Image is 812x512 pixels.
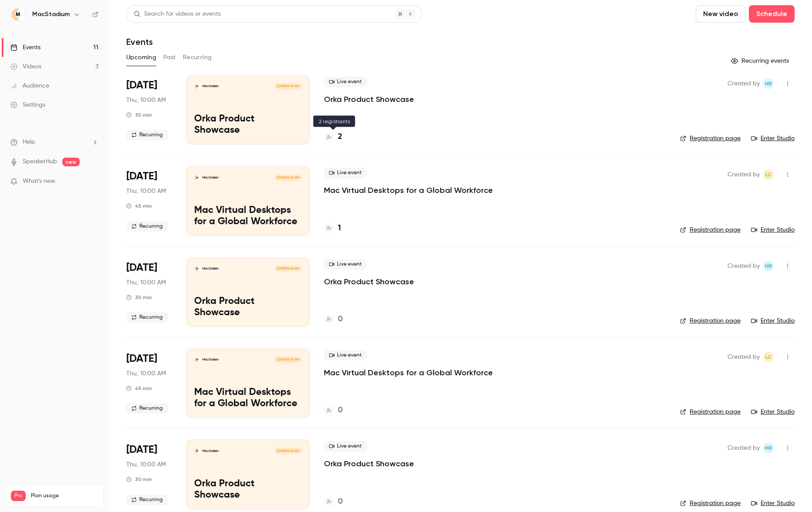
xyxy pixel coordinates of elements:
span: [DATE] [126,169,157,183]
div: Sep 25 Thu, 11:00 AM (America/New York) [126,75,172,145]
span: Lauren Cabana [763,169,774,180]
span: Created by [728,78,760,89]
a: Registration page [680,317,741,325]
a: 1 [324,222,341,234]
span: [DATE] [126,352,157,366]
img: MacStadium [11,7,25,21]
a: 0 [324,313,343,325]
span: Live event [324,77,367,87]
span: Created by [728,443,760,453]
button: New video [696,5,745,23]
a: Mac Virtual Desktops for a Global WorkforceMacStadium[DATE] 10:00 AMMac Virtual Desktops for a Gl... [186,166,310,236]
div: 30 min [126,111,152,118]
h6: MacStadium [32,10,70,19]
span: Heather Robertson [763,78,774,89]
h4: 0 [338,404,343,416]
span: Recurring [126,221,168,232]
span: [DATE] [126,78,157,92]
h4: 1 [338,222,341,234]
span: Pro [11,491,26,501]
span: [DATE] 10:00 AM [274,83,301,89]
div: 45 min [126,385,152,392]
div: 30 min [126,294,152,301]
a: 0 [324,496,343,508]
p: MacStadium [202,449,219,453]
p: Orka Product Showcase [194,296,302,319]
span: Recurring [126,403,168,414]
a: Enter Studio [751,499,795,508]
div: Videos [10,62,41,71]
button: Recurring [183,51,212,64]
span: HR [765,261,772,271]
a: Enter Studio [751,134,795,143]
span: [DATE] 10:00 AM [274,175,301,181]
span: Created by [728,169,760,180]
a: Registration page [680,499,741,508]
div: Oct 23 Thu, 11:00 AM (America/New York) [126,439,172,509]
div: 30 min [126,476,152,483]
span: Recurring [126,312,168,323]
a: Mac Virtual Desktops for a Global Workforce [324,367,493,378]
li: help-dropdown-opener [10,138,98,147]
span: [DATE] 10:00 AM [274,357,301,363]
a: 2 [324,131,342,143]
span: Lauren Cabana [763,352,774,362]
p: Orka Product Showcase [194,478,302,501]
img: Orka Product Showcase [194,83,200,89]
span: Thu, 10:00 AM [126,278,166,287]
button: Upcoming [126,51,156,64]
div: Events [10,43,40,52]
span: Live event [324,259,367,269]
h4: 0 [338,313,343,325]
a: Orka Product Showcase [324,94,414,104]
button: Past [163,51,176,64]
span: Thu, 10:00 AM [126,460,166,469]
p: Mac Virtual Desktops for a Global Workforce [194,387,302,410]
img: Orka Product Showcase [194,448,200,454]
span: Recurring [126,495,168,505]
span: Live event [324,350,367,360]
div: Audience [10,81,49,90]
div: Search for videos or events [134,10,221,19]
a: Orka Product ShowcaseMacStadium[DATE] 10:00 AMOrka Product Showcase [186,257,310,327]
span: Thu, 10:00 AM [126,96,166,104]
span: Thu, 10:00 AM [126,369,166,378]
a: Orka Product Showcase [324,458,414,469]
span: new [62,158,80,166]
p: MacStadium [202,84,219,88]
a: Orka Product ShowcaseMacStadium[DATE] 10:00 AMOrka Product Showcase [186,439,310,509]
span: Help [23,138,35,147]
h4: 2 [338,131,342,143]
span: LC [765,169,772,180]
img: Orka Product Showcase [194,266,200,272]
a: 0 [324,404,343,416]
button: Recurring events [727,54,795,68]
a: Mac Virtual Desktops for a Global WorkforceMacStadium[DATE] 10:00 AMMac Virtual Desktops for a Gl... [186,348,310,418]
span: HR [765,78,772,89]
p: Mac Virtual Desktops for a Global Workforce [194,205,302,228]
span: HR [765,443,772,453]
span: Heather Robertson [763,261,774,271]
span: Live event [324,168,367,178]
p: Mac Virtual Desktops for a Global Workforce [324,185,493,195]
span: Live event [324,441,367,451]
span: Created by [728,352,760,362]
span: Heather Robertson [763,443,774,453]
p: MacStadium [202,175,219,180]
a: Enter Studio [751,226,795,234]
h4: 0 [338,496,343,508]
p: MacStadium [202,357,219,362]
a: Enter Studio [751,317,795,325]
a: Registration page [680,134,741,143]
a: Registration page [680,408,741,416]
iframe: Noticeable Trigger [88,178,98,185]
span: Thu, 10:00 AM [126,187,166,195]
div: 45 min [126,202,152,209]
p: Orka Product Showcase [194,114,302,136]
p: MacStadium [202,266,219,271]
p: Orka Product Showcase [324,276,414,287]
span: [DATE] [126,261,157,275]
